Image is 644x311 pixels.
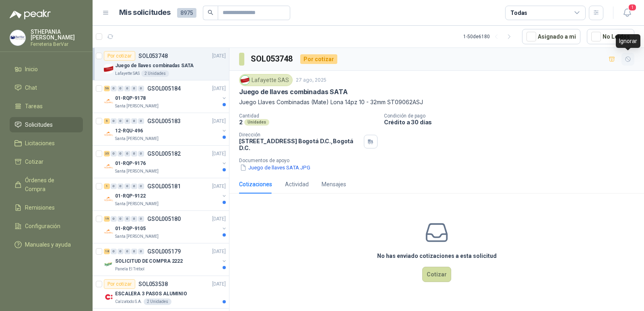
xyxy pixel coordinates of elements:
span: 8975 [177,8,196,18]
p: Panela El Trébol [115,266,144,272]
p: GSOL005180 [147,216,181,222]
span: Cotizar [25,157,43,166]
div: 0 [118,86,124,91]
a: Remisiones [10,200,83,215]
div: 0 [138,86,144,91]
a: Manuales y ayuda [10,237,83,252]
span: Licitaciones [25,139,55,148]
p: GSOL005183 [147,118,181,124]
div: 0 [118,249,124,254]
div: 0 [111,86,117,91]
a: 1 0 0 0 0 0 GSOL005181[DATE] Company Logo01-RQP-9122Santa [PERSON_NAME] [104,181,227,207]
a: Cotizar [10,154,83,169]
div: 56 [104,86,110,91]
p: SOL053538 [138,281,168,287]
p: Juego de llaves combinadas SATA [115,62,194,70]
span: Chat [25,83,37,92]
p: [STREET_ADDRESS] Bogotá D.C. , Bogotá D.C. [239,138,361,151]
div: Ignorar [616,34,640,48]
div: 0 [124,151,130,157]
div: 2 Unidades [144,299,171,305]
p: [DATE] [212,215,226,223]
p: Crédito a 30 días [384,119,641,126]
span: Manuales y ayuda [25,240,71,249]
button: Cotizar [422,267,451,282]
h3: SOL053748 [251,53,294,65]
p: Juego de llaves combinadas SATA [239,88,347,96]
a: Por cotizarSOL053748[DATE] Company LogoJuego de llaves combinadas SATALafayette SAS2 Unidades [93,48,229,80]
div: 0 [131,216,137,222]
div: 0 [138,249,144,254]
div: 0 [124,86,130,91]
img: Company Logo [104,129,114,139]
p: Ferreteria BerVar [31,42,83,47]
p: [DATE] [212,248,226,255]
div: 0 [124,183,130,189]
div: Unidades [244,119,269,126]
p: [DATE] [212,150,226,158]
a: Tareas [10,99,83,114]
a: 35 0 0 0 0 0 GSOL005182[DATE] Company Logo01-RQP-9176Santa [PERSON_NAME] [104,149,227,175]
div: 0 [118,183,124,189]
a: Solicitudes [10,117,83,132]
p: 2 [239,119,243,126]
div: 19 [104,216,110,222]
div: 2 Unidades [141,70,169,77]
span: 1 [628,4,637,11]
div: 18 [104,249,110,254]
a: 5 0 0 0 0 0 GSOL005183[DATE] Company Logo12-RQU-496Santa [PERSON_NAME] [104,116,227,142]
div: 35 [104,151,110,157]
img: Company Logo [10,30,25,45]
button: 1 [620,6,634,20]
p: 12-RQU-496 [115,127,143,135]
div: 0 [111,183,117,189]
p: 27 ago, 2025 [296,76,326,84]
div: Por cotizar [300,54,337,64]
p: Dirección [239,132,361,138]
div: 0 [131,151,137,157]
div: 0 [111,216,117,222]
img: Company Logo [104,162,114,171]
div: 0 [131,249,137,254]
div: 0 [111,249,117,254]
div: 5 [104,118,110,124]
div: 0 [118,216,124,222]
div: 0 [131,118,137,124]
p: 01-RQP-9122 [115,192,146,200]
p: GSOL005182 [147,151,181,157]
a: Licitaciones [10,136,83,151]
div: 0 [111,151,117,157]
img: Company Logo [104,260,114,269]
div: 0 [124,249,130,254]
div: 0 [124,216,130,222]
a: Por cotizarSOL053538[DATE] Company LogoESCALERA 3 PASOS ALUMINIOCalzatodo S.A.2 Unidades [93,276,229,309]
p: GSOL005184 [147,86,181,91]
div: 0 [118,151,124,157]
h1: Mis solicitudes [119,7,171,19]
div: 0 [138,216,144,222]
div: 0 [138,118,144,124]
p: Calzatodo S.A. [115,299,142,305]
img: Company Logo [104,97,114,106]
p: GSOL005179 [147,249,181,254]
div: Lafayette SAS [239,74,293,86]
span: Tareas [25,102,43,111]
a: 19 0 0 0 0 0 GSOL005180[DATE] Company Logo01-RQP-9105Santa [PERSON_NAME] [104,214,227,240]
a: 56 0 0 0 0 0 GSOL005184[DATE] Company Logo01-RQP-9178Santa [PERSON_NAME] [104,84,227,109]
p: 01-RQP-9176 [115,160,146,167]
span: Configuración [25,222,60,231]
div: Mensajes [322,180,346,189]
h3: No has enviado cotizaciones a esta solicitud [377,251,497,260]
span: Órdenes de Compra [25,176,75,194]
div: Por cotizar [104,51,135,61]
span: Remisiones [25,203,55,212]
a: Chat [10,80,83,95]
div: 1 - 50 de 6180 [463,30,516,43]
p: [DATE] [212,183,226,190]
p: Santa [PERSON_NAME] [115,103,159,109]
p: 01-RQP-9105 [115,225,146,233]
p: Santa [PERSON_NAME] [115,201,159,207]
div: Cotizaciones [239,180,272,189]
p: Documentos de apoyo [239,158,641,163]
p: SOLICITUD DE COMPRA 2222 [115,257,183,265]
